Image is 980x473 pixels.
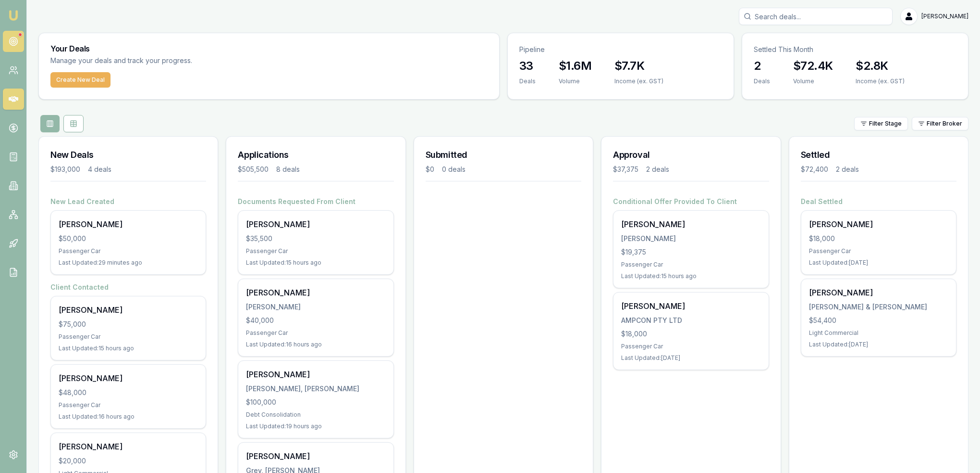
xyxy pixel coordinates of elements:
div: [PERSON_NAME] [59,441,198,452]
div: $20,000 [59,456,198,466]
div: [PERSON_NAME] [246,302,385,312]
div: $75,000 [59,320,198,329]
div: [PERSON_NAME] [246,369,385,380]
h3: 2 [754,58,770,74]
div: $193,000 [50,165,80,174]
div: Last Updated: 16 hours ago [246,341,385,348]
h4: Deal Settled [801,197,956,206]
h3: 33 [519,58,536,74]
h4: Conditional Offer Provided To Client [613,197,769,206]
div: Volume [559,77,591,85]
div: $100,000 [246,397,385,407]
div: $35,500 [246,234,385,243]
div: Passenger Car [59,247,198,255]
h3: Submitted [426,148,581,162]
div: Last Updated: [DATE] [621,354,760,362]
div: Debt Consolidation [246,411,385,419]
div: $50,000 [59,234,198,243]
div: Last Updated: 19 hours ago [246,422,385,430]
div: [PERSON_NAME] [809,218,948,230]
div: Passenger Car [59,401,198,409]
div: Passenger Car [621,261,760,268]
div: [PERSON_NAME] [621,234,760,243]
div: [PERSON_NAME] [621,300,760,312]
button: Filter Broker [912,117,968,130]
div: [PERSON_NAME] [59,218,198,230]
div: $48,000 [59,388,198,397]
h4: Documents Requested From Client [238,197,393,206]
div: [PERSON_NAME] [59,304,198,316]
div: [PERSON_NAME] [246,218,385,230]
div: 0 deals [442,165,465,174]
div: [PERSON_NAME] [246,287,385,298]
div: 4 deals [88,165,111,174]
h3: $7.7K [614,58,663,74]
div: $72,400 [801,165,828,174]
div: Volume [793,77,833,85]
div: Light Commercial [809,329,948,337]
div: $505,500 [238,165,269,174]
h3: Your Deals [50,45,488,52]
div: [PERSON_NAME] & [PERSON_NAME] [809,302,948,312]
div: Last Updated: 15 hours ago [621,272,760,280]
h3: $1.6M [559,58,591,74]
div: [PERSON_NAME] [621,218,760,230]
h3: New Deals [50,148,206,162]
div: Passenger Car [809,247,948,255]
div: Last Updated: 15 hours ago [59,345,198,352]
div: Last Updated: 29 minutes ago [59,259,198,267]
button: Create New Deal [50,72,110,88]
h3: $2.8K [856,58,905,74]
div: 2 deals [836,165,859,174]
h3: $72.4K [793,58,833,74]
div: $18,000 [809,234,948,243]
input: Search deals [739,8,893,25]
div: Passenger Car [246,329,385,337]
div: $19,375 [621,247,760,257]
h3: Approval [613,148,769,162]
div: [PERSON_NAME] [809,287,948,298]
div: $18,000 [621,329,760,339]
div: $54,400 [809,316,948,325]
div: $37,375 [613,165,638,174]
span: Filter Stage [869,120,902,128]
div: 2 deals [646,165,669,174]
div: Passenger Car [246,247,385,255]
div: [PERSON_NAME], [PERSON_NAME] [246,384,385,394]
div: 8 deals [276,165,300,174]
div: $0 [426,165,434,174]
p: Pipeline [519,45,722,54]
div: [PERSON_NAME] [246,450,385,462]
img: emu-icon-u.png [8,10,19,21]
h4: Client Contacted [50,282,206,292]
div: Passenger Car [621,343,760,350]
div: Deals [519,77,536,85]
h3: Applications [238,148,393,162]
p: Settled This Month [754,45,956,54]
div: Last Updated: [DATE] [809,259,948,267]
div: Deals [754,77,770,85]
span: [PERSON_NAME] [921,13,968,20]
div: Income (ex. GST) [856,77,905,85]
div: Last Updated: 15 hours ago [246,259,385,267]
h3: Settled [801,148,956,162]
div: Income (ex. GST) [614,77,663,85]
div: Last Updated: 16 hours ago [59,413,198,421]
div: Last Updated: [DATE] [809,341,948,348]
h4: New Lead Created [50,197,206,206]
div: [PERSON_NAME] [59,372,198,384]
div: Passenger Car [59,333,198,341]
div: $40,000 [246,316,385,325]
p: Manage your deals and track your progress. [50,55,296,66]
button: Filter Stage [854,117,908,130]
span: Filter Broker [927,120,962,128]
div: AMPCON PTY LTD [621,316,760,325]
